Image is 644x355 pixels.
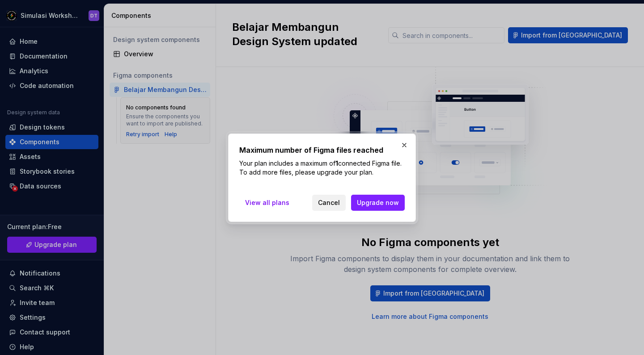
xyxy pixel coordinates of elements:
button: Upgrade now [351,195,405,211]
p: Your plan includes a maximum of connected Figma file. To add more files, please upgrade your plan. [239,159,405,177]
b: 1 [335,159,338,167]
span: View all plans [245,198,289,207]
h2: Maximum number of Figma files reached [239,145,405,155]
span: Cancel [318,198,340,207]
a: View all plans [239,195,295,211]
button: Cancel [312,195,346,211]
span: Upgrade now [357,198,399,207]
